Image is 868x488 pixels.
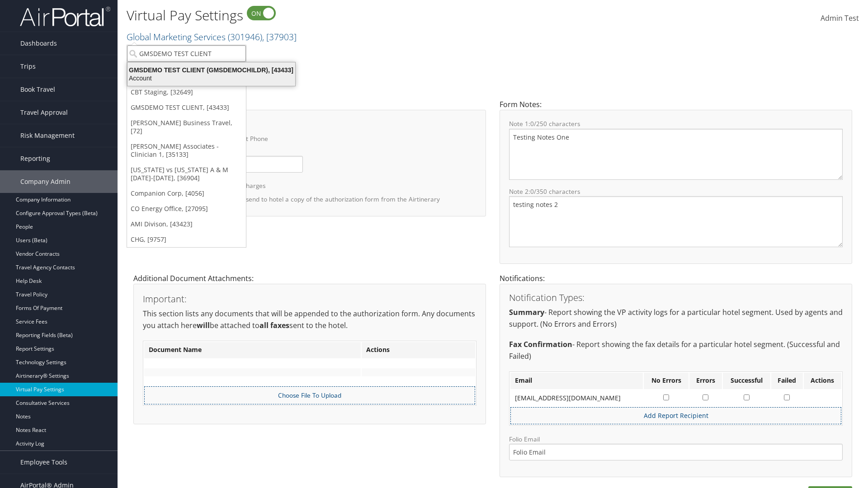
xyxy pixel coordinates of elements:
div: GMSDEMO TEST CLIENT (GMSDEMOCHILDR), [43433] [122,66,301,74]
div: Notifications: [493,273,859,486]
a: Companion Corp, [4056] [127,186,246,201]
textarea: testing notes 2 [509,196,843,247]
td: [EMAIL_ADDRESS][DOMAIN_NAME] [510,390,643,406]
th: Actions [362,342,475,358]
input: Search Accounts [127,45,246,62]
a: [US_STATE] vs [US_STATE] A & M [DATE]-[DATE], [36904] [127,162,246,186]
div: Form Notes: [493,99,859,273]
strong: Summary [509,307,544,317]
span: Travel Approval [20,101,68,124]
th: Document Name [144,342,361,358]
th: Actions [804,373,841,389]
label: Note 1: /250 characters [509,119,843,128]
span: 0 [530,119,534,128]
label: Choose File To Upload [149,391,470,400]
p: This section lists any documents that will be appended to the authorization form. Any documents y... [143,308,476,331]
th: No Errors [644,373,689,389]
p: - Report showing the VP activity logs for a particular hotel segment. Used by agents and support.... [509,307,843,330]
div: Additional Document Attachments: [127,273,493,433]
th: Email [510,373,643,389]
span: Trips [20,55,36,78]
textarea: Testing Notes One [509,129,843,180]
h3: Notification Types: [509,293,843,302]
th: Errors [689,373,722,389]
th: Successful [723,373,770,389]
strong: will [197,320,210,330]
input: Folio Email [509,444,843,460]
span: Employee Tools [20,451,67,474]
span: Admin Test [821,13,859,23]
span: Company Admin [20,170,71,193]
a: Add Report Recipient [644,411,708,420]
a: [PERSON_NAME] Business Travel, [72] [127,115,246,139]
span: Risk Management [20,124,75,147]
a: GMSDEMO TEST CLIENT, [43433] [127,100,246,115]
span: , [ 37903 ] [262,31,297,43]
div: General Settings: [127,99,493,225]
div: Account [122,74,301,82]
span: Book Travel [20,78,55,101]
a: CO Energy Office, [27095] [127,201,246,216]
strong: Fax Confirmation [509,339,572,349]
span: 0 [530,187,534,196]
label: Note 2: /350 characters [509,187,843,196]
img: airportal-logo.png [20,6,110,27]
th: Failed [771,373,803,389]
a: Global Marketing Services [127,31,297,43]
h3: Important: [143,295,476,304]
span: ( 301946 ) [228,31,262,43]
span: Dashboards [20,32,57,55]
label: Folio Email [509,435,843,460]
a: CBT Staging, [32649] [127,84,246,100]
a: [PERSON_NAME] Associates - Clinician 1, [35133] [127,139,246,162]
span: Reporting [20,147,50,170]
a: Admin Test [821,5,859,33]
a: CHG, [9757] [127,232,246,247]
strong: all faxes [259,320,289,330]
p: - Report showing the fax details for a particular hotel segment. (Successful and Failed) [509,339,843,362]
a: AMI Divison, [43423] [127,216,246,232]
label: Authorize traveler to fax/resend to hotel a copy of the authorization form from the Airtinerary [166,191,440,207]
h1: Virtual Pay Settings [127,6,615,25]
